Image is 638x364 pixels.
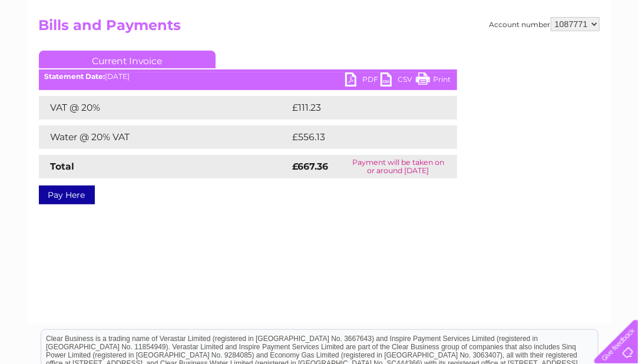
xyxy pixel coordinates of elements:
[416,6,497,21] a: 0333 014 3131
[340,155,457,178] td: Payment will be taken on or around [DATE]
[293,161,329,172] strong: £667.36
[39,51,216,68] a: Current Invoice
[345,72,381,90] a: PDF
[51,161,75,172] strong: Total
[535,50,553,59] a: Blog
[41,6,598,57] div: Clear Business is a trading name of Verastar Limited (registered in [GEOGRAPHIC_DATA] No. 3667643...
[599,50,627,59] a: Log out
[560,50,589,59] a: Contact
[39,17,600,39] h2: Bills and Payments
[45,72,105,81] b: Statement Date:
[493,50,528,59] a: Telecoms
[39,125,290,149] td: Water @ 20% VAT
[39,72,457,81] div: [DATE]
[381,72,416,90] a: CSV
[460,50,486,59] a: Energy
[290,125,435,149] td: £556.13
[431,50,453,59] a: Water
[39,96,290,120] td: VAT @ 20%
[290,96,433,120] td: £111.23
[39,186,95,204] a: Pay Here
[416,72,451,90] a: Print
[490,17,600,31] div: Account number
[22,31,82,67] img: logo.png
